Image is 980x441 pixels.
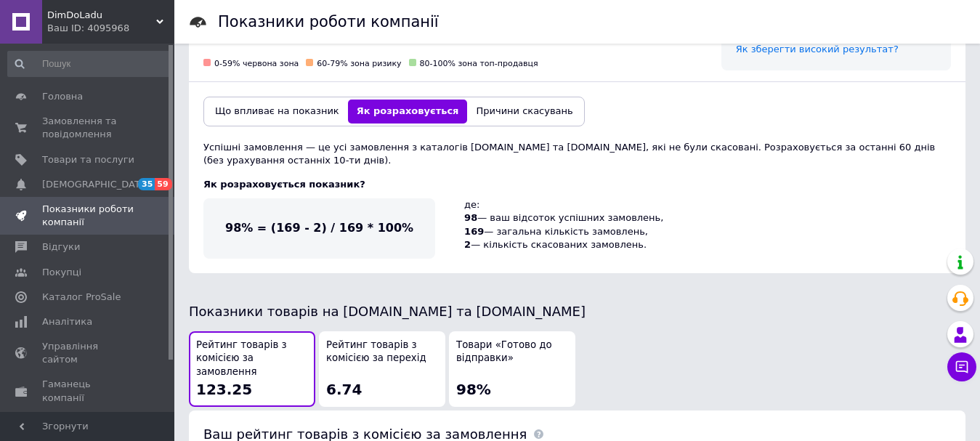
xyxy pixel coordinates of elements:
[7,51,171,77] input: Пошук
[464,226,484,237] span: 169
[326,339,438,365] span: Рейтинг товарів з комісією за перехід
[155,178,171,190] span: 59
[42,203,134,229] span: Показники роботи компанії
[464,225,663,238] div: — загальна кількість замовлень,
[138,178,155,190] span: 35
[196,339,308,379] span: Рейтинг товарів з комісією за замовлення
[214,59,299,68] span: 0-59% червона зона
[196,381,252,398] span: 123.25
[464,211,663,224] div: — ваш відсоток успішних замовлень,
[42,90,83,103] span: Головна
[42,240,80,254] span: Відгуки
[456,339,568,365] span: Товари «Готово до відправки»
[189,304,586,319] span: Показники товарів на [DOMAIN_NAME] та [DOMAIN_NAME]
[947,352,976,381] button: Чат з покупцем
[206,100,348,123] button: Що впливає на показник
[42,266,81,279] span: Покупці
[42,378,134,404] span: Гаманець компанії
[42,340,134,366] span: Управління сайтом
[225,221,413,235] span: 98% = (169 - 2) / 169 * 100%
[317,59,401,68] span: 60-79% зона ризику
[42,315,92,328] span: Аналітика
[464,199,479,210] span: де:
[47,9,156,22] span: DimDoLadu
[218,13,439,31] h1: Показники роботи компанії
[464,212,477,223] span: 98
[203,142,935,166] span: Успішні замовлення — це усі замовлення з каталогів [DOMAIN_NAME] та [DOMAIN_NAME], які не були ск...
[203,179,365,190] span: Як розраховується показник?
[449,331,575,407] button: Товари «Готово до відправки»98%
[189,331,315,407] button: Рейтинг товарів з комісією за замовлення123.25
[464,238,663,251] div: — кількість скасованих замовлень.
[467,100,581,123] button: Причини скасувань
[47,22,174,35] div: Ваш ID: 4095968
[326,381,362,398] span: 6.74
[42,178,150,191] span: [DEMOGRAPHIC_DATA]
[42,153,134,166] span: Товари та послуги
[456,381,491,398] span: 98%
[319,331,445,407] button: Рейтинг товарів з комісією за перехід6.74
[464,239,471,250] span: 2
[348,100,468,123] button: Як розраховується
[42,291,121,304] span: Каталог ProSale
[420,59,538,68] span: 80-100% зона топ-продавця
[736,44,899,54] a: Як зберегти високий результат?
[42,115,134,141] span: Замовлення та повідомлення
